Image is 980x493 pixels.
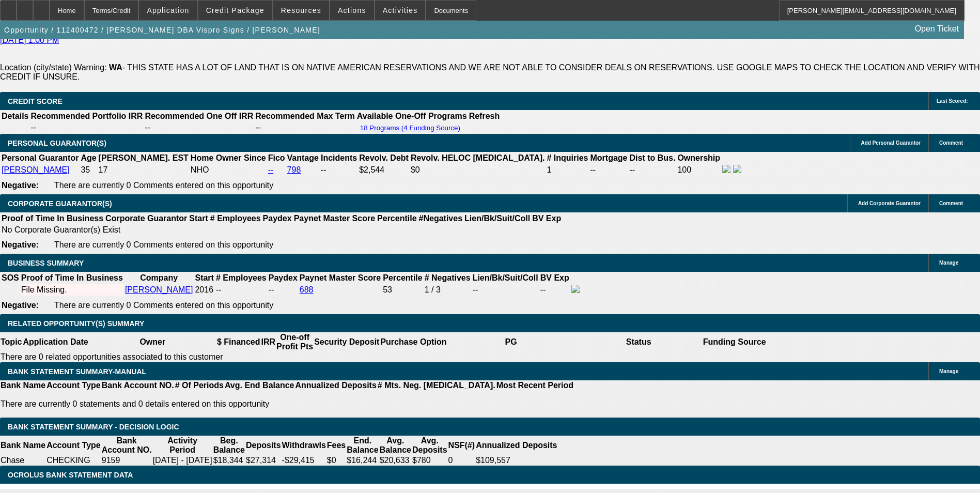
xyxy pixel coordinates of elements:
span: Add Personal Guarantor [861,140,921,146]
th: Beg. Balance [213,436,245,455]
b: Corporate Guarantor [105,214,187,223]
th: Status [575,332,703,352]
span: BUSINESS SUMMARY [8,259,84,267]
th: Avg. End Balance [224,380,295,391]
a: [PERSON_NAME] [125,285,193,294]
span: Add Corporate Guarantor [858,201,921,206]
img: facebook-icon.png [722,165,730,173]
td: -$29,415 [282,455,326,466]
th: Bank Account NO. [101,436,152,455]
td: $16,244 [346,455,379,466]
th: Details [1,111,29,121]
th: # Mts. Neg. [MEDICAL_DATA]. [377,380,496,391]
th: Bank Account NO. [101,380,175,391]
b: BV Exp [540,273,569,282]
td: $2,544 [359,164,409,176]
span: Comment [939,201,963,206]
a: 688 [300,285,314,294]
button: 18 Programs (4 Funding Source) [357,124,463,132]
span: There are currently 0 Comments entered on this opportunity [54,181,273,190]
th: $ Financed [216,332,261,352]
b: # Inquiries [547,153,588,162]
span: -- [216,285,222,294]
b: Paynet Master Score [300,273,381,282]
td: -- [30,122,143,133]
p: There are currently 0 statements and 0 details entered on this opportunity [1,399,573,409]
th: Account Type [46,380,101,391]
td: No Corporate Guarantor(s) Exist [1,225,566,235]
th: Avg. Deposits [412,436,448,455]
span: BANK STATEMENT SUMMARY-MANUAL [8,367,146,376]
span: There are currently 0 Comments entered on this opportunity [54,240,273,249]
th: Recommended Max Term [255,111,355,121]
b: Percentile [377,214,416,223]
td: -- [144,122,254,133]
span: CREDIT SCORE [8,97,63,105]
th: Available One-Off Programs [356,111,468,121]
span: Application [147,6,189,14]
th: Proof of Time In Business [1,213,104,224]
button: Application [139,1,197,20]
th: NSF(#) [448,436,476,455]
a: 798 [287,165,301,174]
b: Vantage [287,153,319,162]
button: Resources [273,1,329,20]
td: -- [472,284,539,296]
a: Open Ticket [911,20,963,38]
td: -- [255,122,355,133]
span: Last Scored: [937,98,968,104]
td: $780 [412,455,448,466]
span: Opportunity / 112400472 / [PERSON_NAME] DBA Vispro Signs / [PERSON_NAME] [4,26,320,34]
b: # Employees [216,273,267,282]
img: facebook-icon.png [571,285,580,293]
b: BV Exp [532,214,561,223]
th: Annualized Deposits [475,436,557,455]
span: Credit Package [206,6,265,14]
span: Manage [939,260,958,266]
th: IRR [260,332,276,352]
b: Age [81,153,96,162]
b: Lien/Bk/Suit/Coll [473,273,538,282]
td: [DATE] - [DATE] [152,455,213,466]
b: Paydex [269,273,298,282]
b: # Employees [210,214,261,223]
b: Negative: [2,240,39,249]
a: -- [268,165,274,174]
td: 17 [98,164,189,176]
span: PERSONAL GUARANTOR(S) [8,139,106,147]
td: -- [629,164,676,176]
th: Purchase Option [380,332,447,352]
b: [PERSON_NAME]. EST [99,153,189,162]
span: Actions [338,6,366,14]
span: Resources [281,6,321,14]
th: Withdrawls [282,436,326,455]
th: Fees [326,436,346,455]
th: Funding Source [703,332,767,352]
b: Negative: [2,181,39,190]
th: Activity Period [152,436,213,455]
td: $18,344 [213,455,245,466]
b: Start [195,273,213,282]
b: Lien/Bk/Suit/Coll [464,214,530,223]
div: File Missing. [21,285,123,295]
span: Bank Statement Summary - Decision Logic [8,423,179,431]
b: # Negatives [425,273,471,282]
th: Refresh [469,111,501,121]
td: CHECKING [46,455,101,466]
th: SOS [1,273,20,283]
div: 1 / 3 [425,285,471,295]
td: -- [268,284,298,296]
th: Recommended Portfolio IRR [30,111,143,121]
td: -- [320,164,357,176]
td: -- [590,164,628,176]
td: $20,633 [379,455,412,466]
b: Paydex [263,214,292,223]
span: There are currently 0 Comments entered on this opportunity [54,301,273,310]
b: Mortgage [590,153,628,162]
a: [PERSON_NAME] [2,165,70,174]
th: Deposits [245,436,282,455]
th: Account Type [46,436,101,455]
td: 1 [546,164,588,176]
td: 2016 [194,284,214,296]
button: Credit Package [198,1,272,20]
